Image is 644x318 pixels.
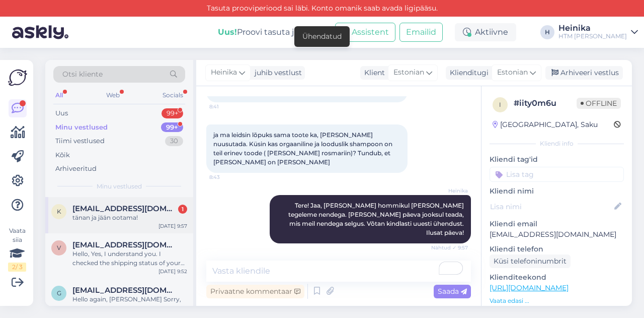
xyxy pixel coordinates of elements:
[490,201,612,212] input: Lisa nimi
[360,68,385,78] div: Klient
[104,89,122,102] div: Web
[393,67,424,78] span: Estonian
[490,167,624,182] input: Lisa tag
[540,25,554,39] div: H
[399,23,443,42] button: Emailid
[438,287,467,296] span: Saada
[55,164,97,174] div: Arhiveeritud
[455,23,516,41] div: Aktiivne
[55,108,68,118] div: Uus
[558,24,638,40] a: HeinikaHTM [PERSON_NAME]
[490,296,624,305] p: Vaata edasi ...
[288,202,465,236] span: Tere! Jaa, [PERSON_NAME] hommikul [PERSON_NAME] tegeleme nendega. [PERSON_NAME] päeva jooksul tea...
[493,119,598,130] div: [GEOGRAPHIC_DATA], Saku
[206,285,304,298] div: Privaatne kommentaar
[490,283,569,292] a: [URL][DOMAIN_NAME]
[161,122,183,133] div: 99+
[55,150,70,160] div: Kõik
[490,154,624,165] p: Kliendi tag'id
[302,31,342,42] div: Ühendatud
[490,219,624,229] p: Kliendi email
[490,139,624,148] div: Kliendi info
[165,136,183,146] div: 30
[72,286,177,295] span: gaving787@gmail.com
[430,244,468,251] span: Nähtud ✓ 9:57
[72,204,177,213] span: kadirahn@gmail.com
[218,27,237,37] b: Uus!
[251,68,302,78] div: juhib vestlust
[490,272,624,283] p: Klienditeekond
[209,173,247,181] span: 8:43
[57,244,61,251] span: v
[490,244,624,255] p: Kliendi telefon
[178,205,187,214] div: 1
[72,213,187,222] div: tänan ja jään ootama!
[160,89,185,102] div: Socials
[218,26,331,38] div: Proovi tasuta juba täna:
[490,255,571,268] div: Küsi telefoninumbrit
[97,182,142,191] span: Minu vestlused
[57,208,61,215] span: k
[72,249,187,268] div: Hello, Yes, I understand you. I checked the shipping status of your package and it says that it h...
[55,136,105,146] div: Tiimi vestlused
[53,89,65,102] div: All
[72,295,187,313] div: Hello again, [PERSON_NAME] Sorry, we came up with another and more convenient solution - you rece...
[209,103,247,110] span: 8:41
[545,66,623,80] div: Arhiveeri vestlus
[62,69,103,80] span: Otsi kliente
[446,68,489,78] div: Klienditugi
[158,222,187,230] div: [DATE] 9:57
[490,186,624,197] p: Kliendi nimi
[162,108,183,118] div: 99+
[55,122,108,133] div: Minu vestlused
[558,24,627,32] div: Heinika
[514,97,577,109] div: # iity0m6u
[577,98,621,109] span: Offline
[158,268,187,275] div: [DATE] 9:52
[72,240,177,249] span: vppgirl@gmail.com
[8,263,26,272] div: 2 / 3
[213,131,394,166] span: ja ma leidsin lõpuks sama toote ka, [PERSON_NAME] nuusutada. Küsin kas orgaaniline ja looduslik s...
[499,101,501,108] span: i
[558,32,627,40] div: HTM [PERSON_NAME]
[335,23,395,42] button: AI Assistent
[497,67,528,78] span: Estonian
[206,261,471,282] textarea: To enrich screen reader interactions, please activate Accessibility in Grammarly extension settings
[490,229,624,240] p: [EMAIL_ADDRESS][DOMAIN_NAME]
[211,67,237,78] span: Heinika
[430,187,468,195] span: Heinika
[57,289,61,297] span: g
[8,226,26,272] div: Vaata siia
[8,68,27,87] img: Askly Logo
